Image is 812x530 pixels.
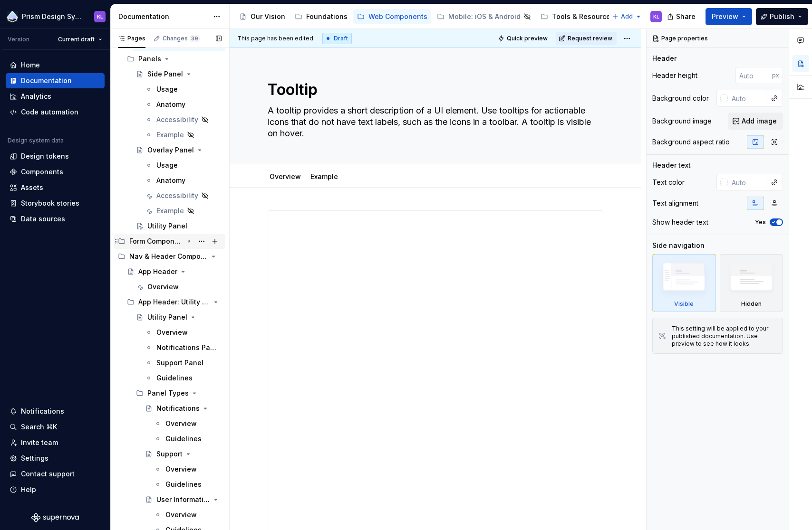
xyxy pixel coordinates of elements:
button: Notifications [6,404,105,419]
span: This page has been edited. [237,35,315,42]
div: Overview [165,464,197,474]
a: Home [6,57,105,73]
div: App Header [138,267,177,276]
span: Add [621,13,633,20]
label: Yes [755,218,766,226]
button: Quick preview [495,32,552,45]
div: App Header: Utility Panel [123,294,225,310]
button: Preview [706,8,752,25]
div: This setting will be applied to your published documentation. Use preview to see how it looks. [672,325,777,348]
div: Form Components [129,237,184,246]
a: Guidelines [150,477,225,492]
button: Contact support [6,466,105,482]
div: Hidden [720,254,783,312]
div: Panels [138,54,161,64]
input: Auto [735,67,772,84]
div: Hidden [741,300,762,308]
div: Accessibility [156,115,198,124]
div: Search ⌘K [21,422,57,432]
div: Background aspect ratio [652,137,730,147]
span: Add image [742,116,777,126]
a: Overview [150,416,225,431]
button: Add [609,10,645,23]
a: Example [141,127,225,142]
div: Anatomy [156,176,185,185]
div: Design system data [8,137,64,144]
div: Support Panel [156,358,203,368]
span: Current draft [58,36,95,43]
div: Web Components [368,12,427,21]
div: Documentation [118,12,208,21]
div: KL [97,13,103,20]
div: Guidelines [165,480,202,489]
a: Our Vision [235,9,289,24]
input: Auto [728,174,766,191]
div: Usage [156,161,178,170]
a: Mobile: iOS & Android [433,9,535,24]
div: Overview [147,282,179,292]
div: Page tree [235,7,607,26]
div: Components [21,167,63,177]
div: Nav & Header Components [129,252,208,261]
div: Side Panel [147,69,183,79]
p: px [772,72,779,79]
a: Documentation [6,73,105,88]
button: Publish [756,8,808,25]
div: Version [8,36,29,43]
a: Side Panel [132,66,225,82]
div: Documentation [21,76,72,85]
textarea: A tooltip provides a short description of a UI element. Use tooltips for actionable icons that do... [266,103,601,141]
button: Search ⌘K [6,419,105,435]
a: Notifications Panel [141,340,225,355]
a: Tools & Resources [537,9,618,24]
div: Visible [652,254,716,312]
a: Support [141,446,225,462]
div: Support [156,449,183,459]
a: Settings [6,451,105,466]
a: Foundations [291,9,351,24]
div: Visible [674,300,694,308]
a: Overview [141,325,225,340]
a: Notifications [141,401,225,416]
div: Example [156,206,184,216]
button: Share [662,8,702,25]
div: Form Components [114,234,225,249]
div: Guidelines [165,434,202,444]
div: Analytics [21,92,51,101]
div: Overview [156,328,188,337]
div: Mobile: iOS & Android [448,12,521,21]
div: Header [652,54,677,63]
a: App Header [123,264,225,279]
div: Overview [165,419,197,428]
a: Example [141,203,225,218]
svg: Supernova Logo [31,513,79,522]
a: Components [6,164,105,180]
span: 39 [190,35,200,42]
div: Changes [163,35,200,42]
div: Code automation [21,107,78,117]
div: Text alignment [652,199,698,208]
div: Foundations [306,12,348,21]
a: Code automation [6,104,105,120]
div: Example [307,166,342,186]
div: Storybook stories [21,199,79,208]
a: Example [310,172,338,180]
a: Web Components [353,9,431,24]
div: Notifications [156,404,200,413]
a: Accessibility [141,188,225,203]
a: Usage [141,82,225,97]
div: Our Vision [251,12,285,21]
div: Home [21,60,40,70]
button: Prism Design SystemKL [2,6,108,27]
div: Guidelines [156,373,193,383]
div: Panel Types [132,386,225,401]
a: Overview [270,172,301,180]
a: Analytics [6,89,105,104]
button: Help [6,482,105,497]
a: Assets [6,180,105,195]
a: Design tokens [6,149,105,164]
span: Quick preview [507,35,548,42]
a: Invite team [6,435,105,450]
input: Auto [728,90,766,107]
a: User Information [141,492,225,507]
